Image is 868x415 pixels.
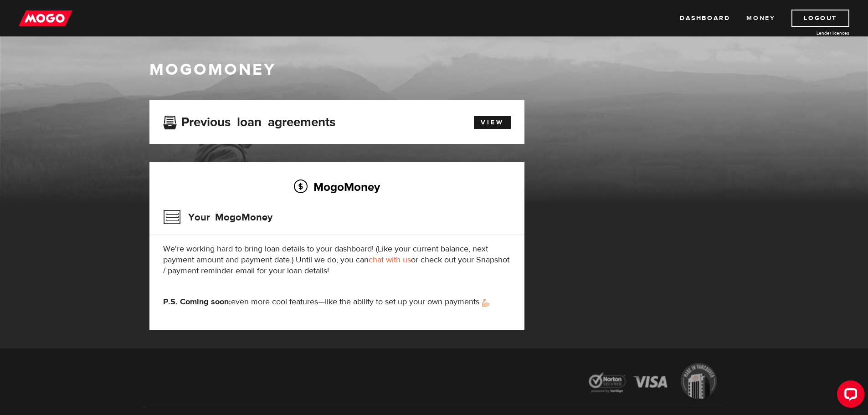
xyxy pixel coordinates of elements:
[19,10,72,27] img: mogo_logo-11ee424be714fa7cbb0f0f49df9e16ec.png
[680,10,730,27] a: Dashboard
[781,30,849,36] a: Lender licences
[163,297,511,307] p: even more cool features—like the ability to set up your own payments
[791,10,849,27] a: Logout
[580,356,726,408] img: legal-icons-92a2ffecb4d32d839781d1b4e4802d7b.png
[149,60,719,79] h1: MogoMoney
[369,255,411,265] a: chat with us
[163,205,272,229] h3: Your MogoMoney
[830,377,868,415] iframe: LiveChat chat widget
[163,297,231,307] strong: P.S. Coming soon:
[163,244,511,277] p: We're working hard to bring loan details to your dashboard! (Like your current balance, next paym...
[746,10,775,27] a: Money
[474,116,511,129] a: View
[482,299,489,307] img: strong arm emoji
[163,177,511,196] h2: MogoMoney
[163,115,335,127] h3: Previous loan agreements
